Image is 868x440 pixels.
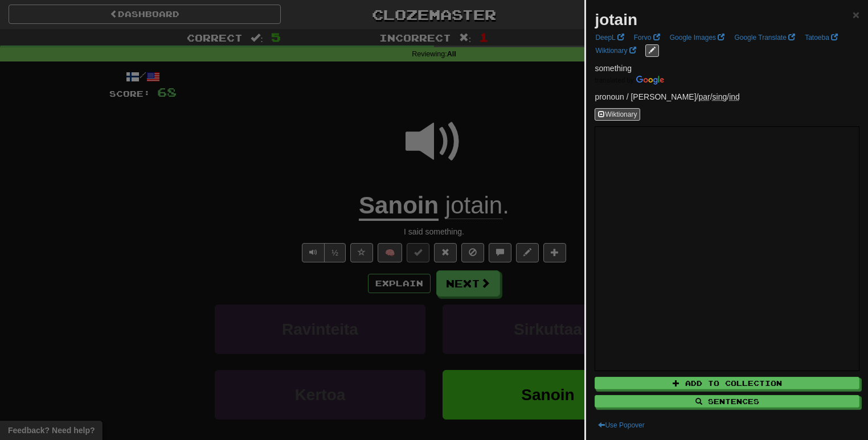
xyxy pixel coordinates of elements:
[630,31,664,44] a: Forvo
[645,44,659,57] button: edit links
[713,92,727,101] abbr: Number: Singular number
[698,92,710,101] abbr: Case: Partitive
[592,31,627,44] a: DeepL
[595,108,640,121] button: Wiktionary
[729,92,740,101] abbr: PronType: Indefinite pronoun, determiner, numeral or adverb
[595,395,859,408] button: Sentences
[595,377,859,389] button: Add to Collection
[595,91,859,102] p: pronoun / [PERSON_NAME] /
[666,31,728,44] a: Google Images
[595,419,648,431] button: Use Popover
[853,8,859,21] span: ×
[698,92,712,101] span: /
[713,92,730,101] span: /
[595,76,664,85] img: Color short
[595,64,632,73] span: something
[731,31,799,44] a: Google Translate
[592,44,639,57] a: Wiktionary
[801,31,841,44] a: Tatoeba
[595,11,637,28] strong: jotain
[853,9,859,20] button: Close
